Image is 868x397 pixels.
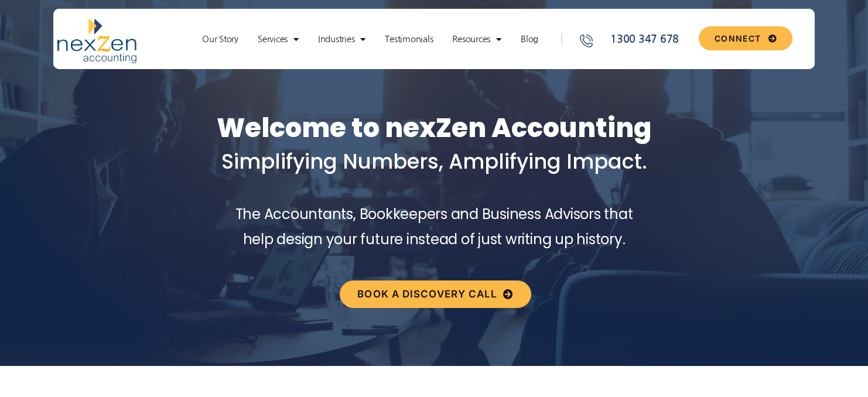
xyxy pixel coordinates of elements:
span: CONNECT [715,35,761,43]
a: 1300 347 678 [579,32,695,47]
a: Services [252,33,305,45]
span: The Accountants, Bookkeepers and Business Advisors that help design your future instead of just w... [235,204,633,249]
span: Book a discovery call [357,289,497,299]
span: 1300 347 678 [607,32,679,47]
a: Our Story [196,33,244,45]
a: Testimonials [379,33,439,45]
a: CONNECT [699,26,792,50]
span: Simplifying Numbers, Amplifying Impact. [221,147,647,176]
a: Blog [515,33,544,45]
a: Book a discovery call [340,280,531,308]
nav: Menu [185,33,555,45]
a: Industries [312,33,371,45]
a: Resources [446,33,507,45]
